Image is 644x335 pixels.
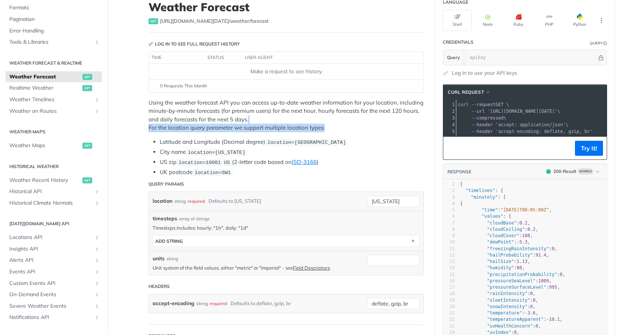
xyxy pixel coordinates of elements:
span: --header [471,122,493,127]
label: accept-encoding [153,298,194,309]
button: Show subpages for Events API [94,269,100,275]
span: Alerts API [9,257,92,264]
span: Weather Timelines [9,96,92,103]
span: 10.1 [549,317,560,322]
div: 5 [443,207,455,213]
button: 200200-ResultExample [543,168,603,175]
a: Insights APIShow subpages for Insights API [6,244,102,255]
div: 17 [443,284,455,291]
button: Python [565,10,594,31]
span: { [460,201,463,206]
span: : , [460,310,538,316]
span: 200 [546,169,551,174]
div: Defaults to [US_STATE] [209,196,261,207]
a: Historical Climate NormalsShow subpages for Historical Climate Normals [6,198,102,209]
span: location=[GEOGRAPHIC_DATA] [267,140,346,145]
span: Locations API [9,234,92,241]
span: 0 [514,330,517,335]
th: status [205,52,242,64]
a: Custom Events APIShow subpages for Custom Events API [6,278,102,289]
div: 2 [443,108,456,115]
span: "values" [482,214,503,219]
h2: Weather Forecast & realtime [6,60,102,66]
div: 8 [443,226,455,233]
span: { [460,182,463,187]
div: ADD string [155,238,183,244]
div: Make a request to see history. [152,68,421,75]
div: 15 [443,272,455,278]
span: https://api.tomorrow.io/v4/weather/forecast [160,18,269,25]
div: 23 [443,323,455,329]
svg: Key [149,42,153,46]
a: Locations APIShow subpages for Locations API [6,232,102,243]
div: Credentials [443,39,473,46]
span: 0 Requests This Month [160,83,207,89]
span: "cloudBase" [487,220,516,226]
span: Example [578,168,593,174]
span: "uvIndex" [487,330,511,335]
span: get [82,143,92,149]
span: : , [460,239,530,245]
li: Latitude and Longitude (Decimal degree) [160,138,424,146]
a: Field Descriptors [293,265,330,271]
span: 0.2 [528,227,536,232]
a: Realtime Weatherget [6,83,102,94]
span: curl [458,102,469,107]
button: Shell [443,10,472,31]
p: Using the weather forecast API you can access up-to-date weather information for your location, i... [149,99,424,132]
span: "pressureSurfaceLevel" [487,285,546,290]
a: Severe Weather EventsShow subpages for Severe Weather Events [6,301,102,312]
span: "temperature" [487,310,522,316]
th: time [149,52,205,64]
a: Alerts APIShow subpages for Alerts API [6,255,102,266]
span: : , [460,207,552,213]
span: "pressureSeaLevel" [487,278,535,283]
button: Show subpages for Custom Events API [94,280,100,286]
span: 0 [560,272,562,277]
button: Query [443,50,464,65]
p: Timesteps includes: hourly: "1h", daily: "1d" [153,224,420,231]
label: location [153,196,172,207]
a: Pagination [6,14,102,25]
input: apikey [466,50,597,65]
span: 0.2 [519,220,528,226]
span: "rainIntensity" [487,291,527,296]
div: string [174,196,186,207]
div: 2 [443,187,455,194]
span: "cloudCeiling" [487,227,525,232]
span: "temperatureApparent" [487,317,544,322]
a: Weather Forecastget [6,71,102,83]
div: 10 [443,239,455,245]
th: user agent [242,52,409,64]
div: 200 - Result [553,168,576,175]
div: 1 [443,181,455,187]
span: : , [460,323,541,329]
span: 'accept-encoding: deflate, gzip, br' [495,129,593,134]
span: "dewPoint" [487,239,514,245]
span: '[URL][DOMAIN_NAME][DATE]' [487,109,557,114]
div: Query Params [149,181,184,187]
span: : , [460,272,565,277]
span: : [ [460,195,506,200]
span: timesteps [153,215,177,223]
a: Log in to use your API keys [452,69,517,77]
span: Insights API [9,245,92,253]
li: City name [160,148,424,156]
li: US zip (2-letter code based on ) [160,158,424,167]
span: : , [460,317,563,322]
span: 0 [530,291,533,296]
button: Hide [597,54,605,61]
span: Historical Climate Normals [9,199,92,207]
span: 1009 [538,278,549,283]
i: Information [603,41,607,45]
div: array of strings [179,215,210,222]
div: required [210,298,227,309]
span: 3.6 [528,310,536,316]
div: 4 [443,201,455,207]
div: 22 [443,316,455,323]
span: cURL Request [448,89,484,96]
button: Show subpages for Historical Climate Normals [94,200,100,206]
span: Query [447,54,460,61]
div: 1 [443,101,456,108]
span: Custom Events API [9,280,92,287]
